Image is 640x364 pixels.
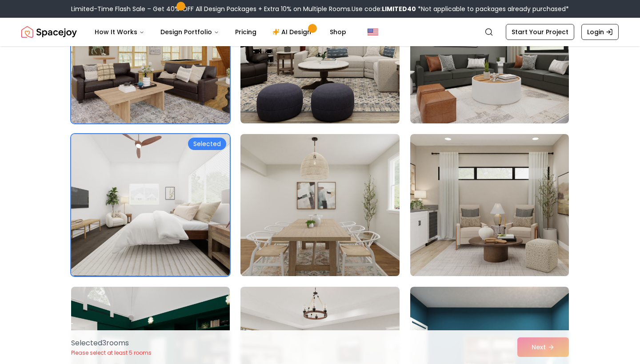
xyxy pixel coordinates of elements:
[88,23,353,41] nav: Main
[88,23,152,41] button: How It Works
[506,24,574,40] a: Start Your Project
[188,138,226,150] div: Selected
[352,4,416,13] span: Use code:
[228,23,264,41] a: Pricing
[323,23,353,41] a: Shop
[21,23,77,41] a: Spacejoy
[236,131,403,280] img: Room room-11
[265,23,321,41] a: AI Design
[71,4,569,13] div: Limited-Time Flash Sale – Get 40% OFF All Design Packages + Extra 10% on Multiple Rooms.
[416,4,569,13] span: *Not applicable to packages already purchased*
[410,134,569,276] img: Room room-12
[382,4,416,13] b: LIMITED40
[21,18,619,46] nav: Global
[71,134,230,276] img: Room room-10
[71,349,152,356] p: Please select at least 5 rooms
[581,24,619,40] a: Login
[71,338,152,348] p: Selected 3 room s
[153,23,226,41] button: Design Portfolio
[21,23,77,41] img: Spacejoy Logo
[368,27,378,37] img: United States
